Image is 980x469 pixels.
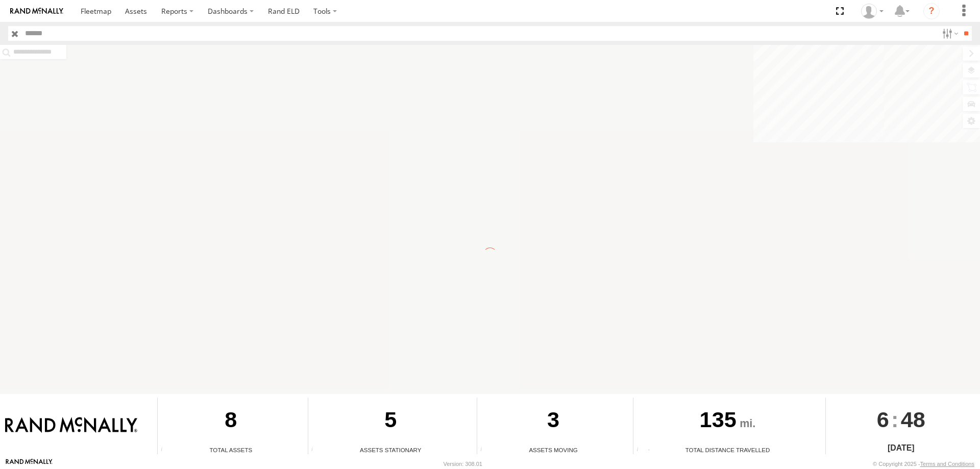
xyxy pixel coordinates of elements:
div: Total number of Enabled Assets [158,447,173,454]
div: Total Assets [158,446,304,454]
a: Terms and Conditions [920,461,974,467]
div: 135 [633,398,821,446]
div: Total number of assets current stationary. [308,447,324,454]
div: Total distance travelled by all assets within specified date range and applied filters [633,447,649,454]
div: Chase Tanke [857,4,887,19]
div: © Copyright 2025 - [873,461,974,467]
div: 8 [158,398,304,446]
label: Search Filter Options [938,26,960,41]
div: : [826,398,976,441]
div: Version: 308.01 [444,461,482,467]
div: 3 [477,398,629,446]
img: Rand McNally [5,417,137,434]
span: 6 [877,398,889,441]
img: rand-logo.svg [10,8,63,15]
div: Assets Moving [477,446,629,454]
div: Total number of assets current in transit. [477,447,493,454]
span: 48 [901,398,925,441]
a: Visit our Website [6,459,53,469]
i: ? [923,3,940,19]
div: Assets Stationary [308,446,473,454]
div: Total Distance Travelled [633,446,821,454]
div: 5 [308,398,473,446]
div: [DATE] [826,442,976,454]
